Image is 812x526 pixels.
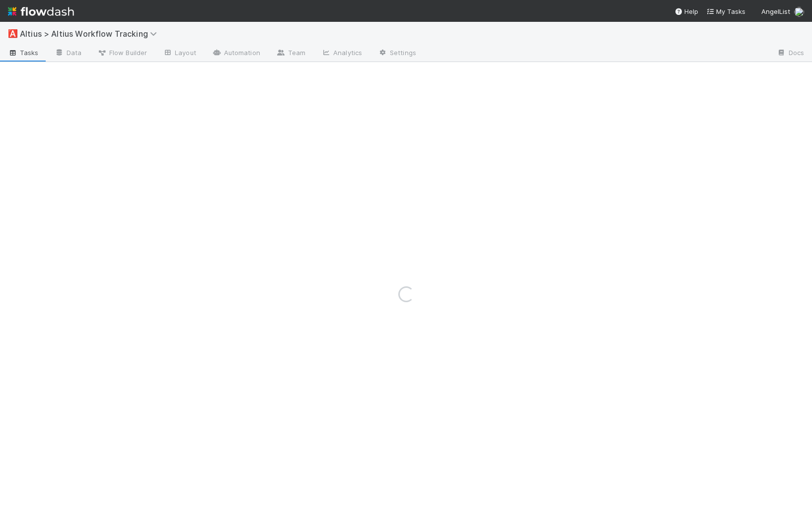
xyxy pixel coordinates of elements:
a: Layout [155,46,204,62]
span: 🅰️ [8,29,18,38]
a: Automation [204,46,268,62]
a: Data [47,46,89,62]
span: Flow Builder [97,48,147,58]
span: Tasks [8,48,39,58]
a: Docs [769,46,812,62]
a: Settings [370,46,424,62]
div: Help [674,6,698,16]
img: avatar_5d1523cf-d377-42ee-9d1c-1d238f0f126b.png [794,7,804,17]
span: My Tasks [706,7,745,15]
a: Analytics [313,46,370,62]
span: AngelList [761,7,790,15]
a: My Tasks [706,6,745,16]
a: Flow Builder [89,46,155,62]
span: Altius > Altius Workflow Tracking [20,29,162,39]
a: Team [268,46,313,62]
img: logo-inverted-e16ddd16eac7371096b0.svg [8,3,74,20]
